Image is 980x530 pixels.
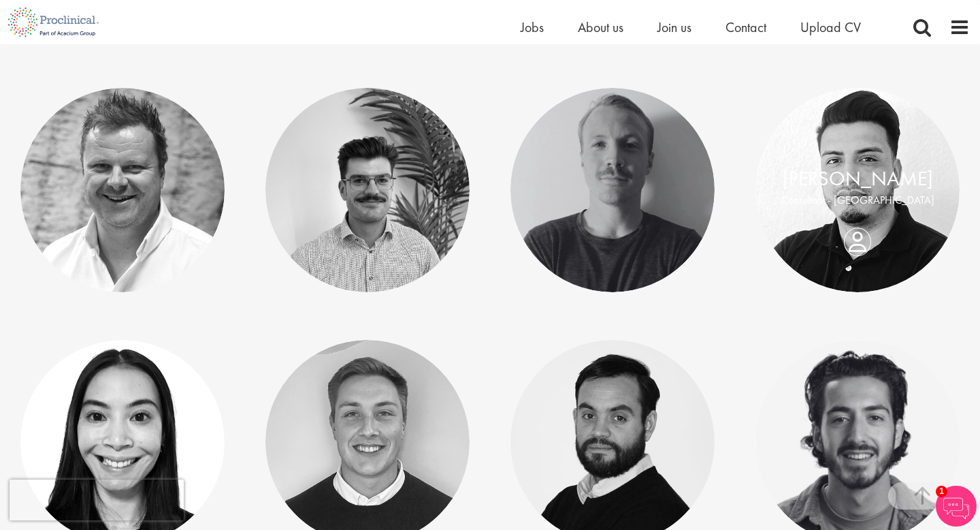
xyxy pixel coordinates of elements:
iframe: reCAPTCHA [10,480,184,520]
img: Chatbot [936,486,977,527]
a: Upload CV [800,18,861,36]
a: Contact [725,18,766,36]
a: Jobs [521,18,544,36]
span: 1 [936,486,947,497]
a: About us [578,18,623,36]
p: Consultant - [GEOGRAPHIC_DATA] [769,193,946,209]
a: Join us [657,18,691,36]
a: [PERSON_NAME] [783,166,933,191]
